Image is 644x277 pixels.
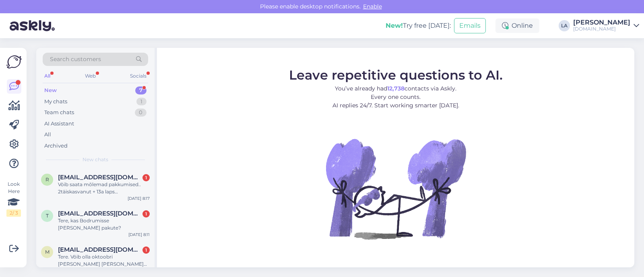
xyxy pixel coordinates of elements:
[6,181,21,217] div: Look Here
[135,109,147,117] div: 0
[83,71,97,81] div: Web
[50,55,101,64] span: Search customers
[323,116,468,261] img: No Chat active
[6,54,22,70] img: Askly Logo
[58,217,150,232] div: Tere, kas Bodrumisse [PERSON_NAME] pakute?
[44,131,51,139] div: All
[289,67,503,83] span: Leave repetitive questions to AI.
[83,156,108,163] span: New chats
[58,181,150,195] div: Vöib saata mõlemad pakkumised.. 2täiskasvanut + 13a laps [PERSON_NAME] üks täiskasvanu
[44,120,74,128] div: AI Assistant
[495,18,539,33] div: Online
[142,210,150,217] div: 1
[573,26,630,32] div: [DOMAIN_NAME]
[43,71,52,81] div: All
[128,71,148,81] div: Socials
[44,109,74,117] div: Team chats
[289,84,503,110] p: You’ve already had contacts via Askly. Every one counts. AI replies 24/7. Start working smarter [...
[559,20,570,31] div: LA
[135,86,147,94] div: 7
[44,142,68,150] div: Archived
[386,21,451,31] div: Try free [DATE]:
[573,19,630,26] div: [PERSON_NAME]
[387,85,405,92] b: 12,738
[45,249,50,255] span: M
[44,86,57,94] div: New
[46,213,49,219] span: t
[58,246,142,253] span: Mjaanov@gmail.com
[573,19,639,32] a: [PERSON_NAME][DOMAIN_NAME]
[136,98,147,106] div: 1
[58,174,142,181] span: ratsep.annika1995@gmail.com
[128,232,150,238] div: [DATE] 8:11
[58,210,142,217] span: tjr@mail.ee
[58,253,150,268] div: Tere. Võib olla oktoobri [PERSON_NAME] [PERSON_NAME] novembrist. Kas 600 või 700euri nägu on mida...
[128,195,150,201] div: [DATE] 8:17
[386,22,403,29] b: New!
[6,209,21,217] div: 2 / 3
[361,3,384,10] span: Enable
[454,18,486,33] button: Emails
[45,176,49,183] span: r
[44,98,67,106] div: My chats
[142,174,150,181] div: 1
[142,246,150,254] div: 1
